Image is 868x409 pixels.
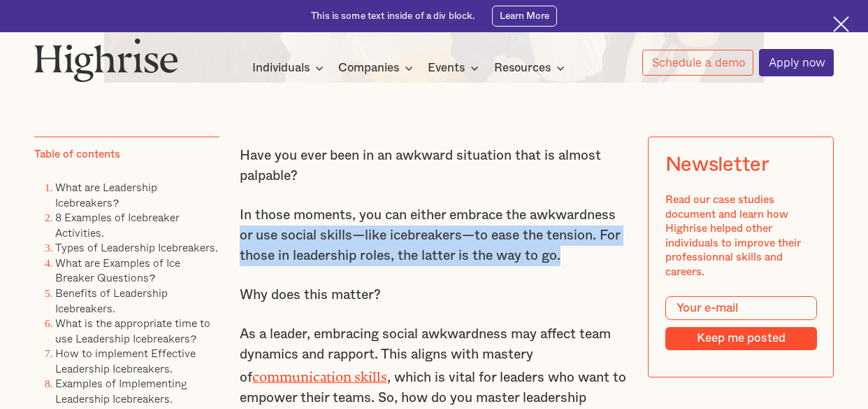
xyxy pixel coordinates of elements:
a: Apply now [759,49,834,76]
div: Events [428,60,465,76]
div: This is some text inside of a div block. [311,10,475,22]
p: Why does this matter? [240,285,628,305]
div: Newsletter [665,153,769,177]
img: Cross icon [833,16,849,32]
div: Resources [494,60,551,76]
input: Your e-mail [665,296,818,321]
div: Individuals [252,60,310,76]
a: Learn More [492,6,557,27]
a: Benefits of Leadership Icebreakers. [55,284,168,317]
p: In those moments, you can either embrace the awkwardness or use social skills—like icebreakers—to... [240,205,628,266]
div: Table of contents [34,148,120,162]
div: Companies [338,60,417,76]
a: What are Leadership Icebreakers? [55,179,157,211]
a: Examples of Implementing Leadership Icebreakers. [55,375,187,407]
a: Types of Leadership Icebreakers. [55,239,218,256]
a: Schedule a demo [642,50,753,76]
input: Keep me posted [665,327,818,349]
a: 8 Examples of Icebreaker Activities. [55,209,180,241]
div: Events [428,60,483,76]
a: How to implement Effective Leadership Icebreakers. [55,345,196,377]
a: What is the appropriate time to use Leadership Icebreakers? [55,314,210,347]
p: Have you ever been in an awkward situation that is almost palpable? [240,146,628,186]
div: Resources [494,60,569,76]
div: Individuals [252,60,328,76]
a: What are Examples of Ice Breaker Questions? [55,254,180,286]
a: communication skills [252,369,387,378]
img: Highrise logo [34,38,179,82]
form: Modal Form [665,296,818,350]
div: Read our case studies document and learn how Highrise helped other individuals to improve their p... [665,193,818,279]
div: Companies [338,60,399,76]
